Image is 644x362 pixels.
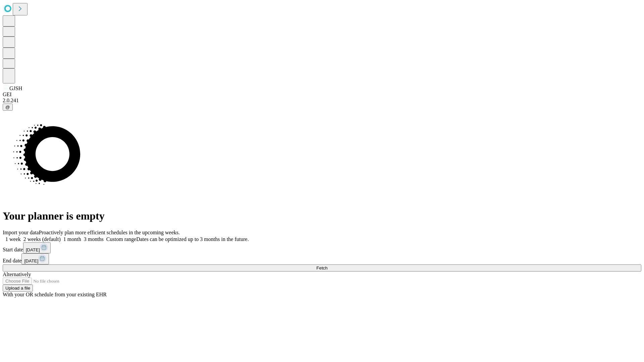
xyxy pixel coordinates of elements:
span: [DATE] [26,247,40,252]
div: End date [3,253,641,264]
button: Upload a file [3,285,33,292]
span: Alternatively [3,271,31,277]
span: [DATE] [24,258,38,263]
button: [DATE] [23,242,51,253]
button: Fetch [3,264,641,271]
span: 1 month [63,236,81,242]
div: Start date [3,242,641,253]
span: 1 week [5,236,21,242]
span: With your OR schedule from your existing EHR [3,292,107,297]
span: Custom range [106,236,136,242]
span: @ [5,105,10,110]
div: 2.0.241 [3,98,641,104]
span: GJSH [9,85,22,91]
span: 3 months [84,236,104,242]
button: @ [3,104,13,111]
span: Proactively plan more efficient schedules in the upcoming weeks. [39,230,180,235]
h1: Your planner is empty [3,210,641,222]
span: Dates can be optimized up to 3 months in the future. [136,236,249,242]
span: Import your data [3,230,39,235]
div: GEI [3,92,641,98]
button: [DATE] [21,253,49,264]
span: 2 weeks (default) [23,236,61,242]
span: Fetch [316,265,327,270]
